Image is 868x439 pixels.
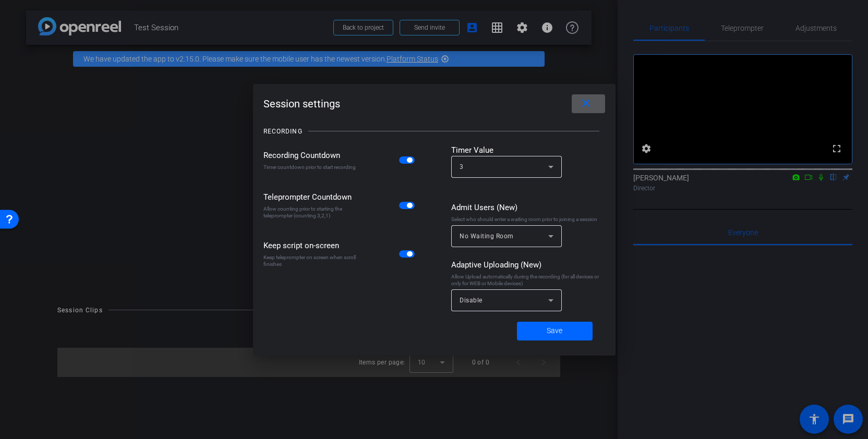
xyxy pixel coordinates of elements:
div: Keep script on-screen [263,240,360,251]
div: Teleprompter Countdown [263,191,360,203]
div: Session settings [263,94,605,113]
openreel-title-line: RECORDING [263,118,605,144]
div: Timer countdown prior to start recording [263,164,360,170]
button: Save [517,322,593,340]
div: Keep teleprompter on screen when scroll finishes [263,254,360,267]
div: Select who should enter a waiting room prior to joining a session [451,216,605,223]
span: Save [547,325,562,336]
div: Adaptive Uploading (New) [451,259,605,271]
div: RECORDING [263,126,303,137]
span: Disable [460,297,483,304]
div: Admit Users (New) [451,202,605,213]
span: No Waiting Room [460,233,514,240]
div: Allow Upload automatically during the recording (for all devices or only for WEB or Mobile devices) [451,273,605,287]
div: Allow counting prior to starting the teleprompter (counting 3,2,1) [263,205,360,219]
div: Timer Value [451,144,605,156]
span: 3 [460,163,464,170]
div: Recording Countdown [263,150,360,161]
mat-icon: close [580,97,593,110]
